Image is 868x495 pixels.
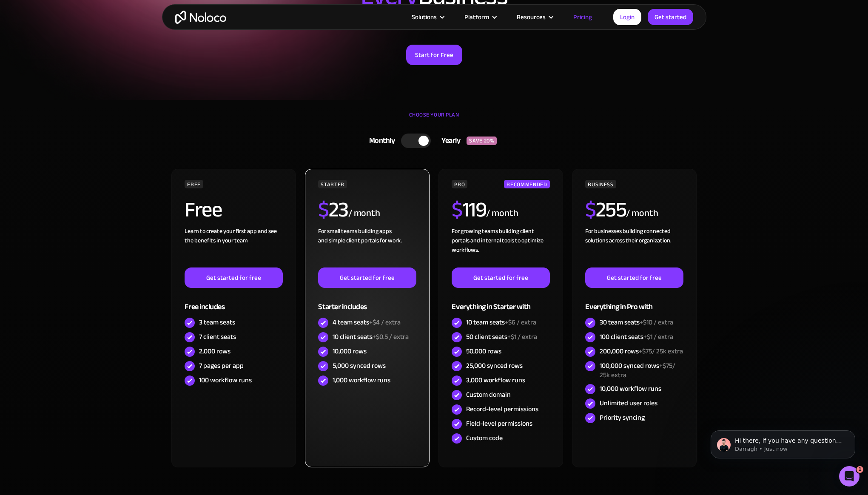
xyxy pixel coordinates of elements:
[199,318,235,327] div: 3 team seats
[452,190,462,230] span: $
[466,376,525,385] div: 3,000 workflow runs
[318,190,329,230] span: $
[171,108,698,130] div: CHOOSE YOUR PLAN
[648,9,693,25] a: Get started
[698,412,868,472] iframe: Intercom notifications message
[185,199,222,220] h2: Free
[466,419,532,428] div: Field-level permissions
[506,11,563,23] div: Resources
[585,199,626,220] h2: 255
[585,267,683,288] a: Get started for free
[585,190,596,230] span: $
[318,288,416,316] div: Starter includes
[369,316,401,329] span: +$4 / extra
[333,332,409,341] div: 10 client seats
[333,347,367,356] div: 10,000 rows
[199,376,252,385] div: 100 workflow runs
[626,207,658,220] div: / month
[600,361,683,380] div: 100,000 synced rows
[505,316,536,329] span: +$6 / extra
[185,288,282,316] div: Free includes
[199,347,231,356] div: 2,000 rows
[452,288,549,316] div: Everything in Starter with
[431,134,467,147] div: Yearly
[373,330,409,343] span: +$0.5 / extra
[464,11,489,23] div: Platform
[333,376,390,385] div: 1,000 workflow runs
[199,332,236,341] div: 7 client seats
[507,330,537,343] span: +$1 / extra
[318,180,347,188] div: STARTER
[466,332,537,341] div: 50 client seats
[639,345,683,358] span: +$75/ 25k extra
[466,347,501,356] div: 50,000 rows
[466,361,523,370] div: 25,000 synced rows
[466,390,511,399] div: Custom domain
[640,316,673,329] span: +$10 / extra
[613,9,641,25] a: Login
[600,359,675,381] span: +$75/ 25k extra
[452,199,486,220] h2: 119
[486,207,518,220] div: / month
[643,330,673,343] span: +$1 / extra
[412,11,437,23] div: Solutions
[517,11,546,23] div: Resources
[857,466,863,473] span: 1
[333,361,386,370] div: 5,000 synced rows
[175,11,226,24] a: home
[504,180,549,188] div: RECOMMENDED
[452,227,549,267] div: For growing teams building client portals and internal tools to optimize workflows.
[318,199,348,220] h2: 23
[318,227,416,267] div: For small teams building apps and simple client portals for work. ‍
[333,318,401,327] div: 4 team seats
[600,384,661,393] div: 10,000 workflow runs
[600,332,673,341] div: 100 client seats
[185,267,282,288] a: Get started for free
[466,433,503,443] div: Custom code
[348,207,380,220] div: / month
[318,267,416,288] a: Get started for free
[600,318,673,327] div: 30 team seats
[406,45,462,65] a: Start for Free
[467,137,497,145] div: SAVE 20%
[585,180,616,188] div: BUSINESS
[185,227,282,267] div: Learn to create your first app and see the benefits in your team ‍
[585,288,683,316] div: Everything in Pro with
[401,11,454,23] div: Solutions
[466,318,536,327] div: 10 team seats
[600,347,683,356] div: 200,000 rows
[585,227,683,267] div: For businesses building connected solutions across their organization. ‍
[454,11,506,23] div: Platform
[563,11,603,23] a: Pricing
[452,180,467,188] div: PRO
[839,466,859,486] iframe: Intercom live chat
[466,404,538,414] div: Record-level permissions
[600,398,657,408] div: Unlimited user roles
[185,180,203,188] div: FREE
[199,361,244,370] div: 7 pages per app
[600,413,645,422] div: Priority syncing
[452,267,549,288] a: Get started for free
[359,134,401,147] div: Monthly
